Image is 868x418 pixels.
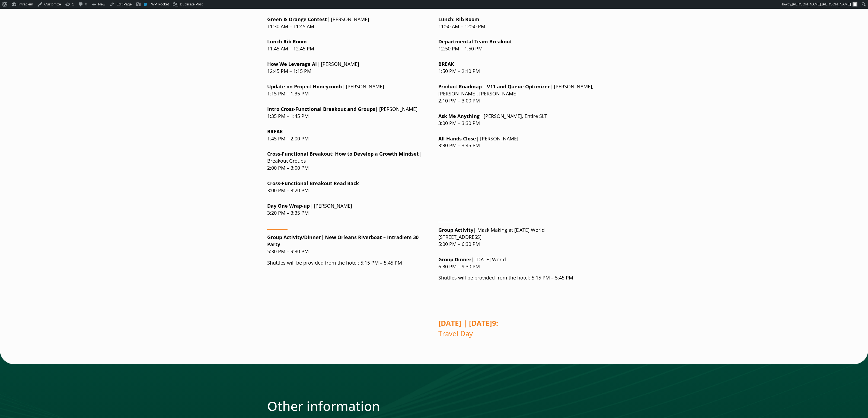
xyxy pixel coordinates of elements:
[267,180,330,187] strong: Cross-Functional Breakou
[438,61,454,67] strong: BREAK
[339,150,419,157] strong: ow to Develop a Growth Mindset
[438,227,601,248] p: | Mask Making at [DATE] World [STREET_ADDRESS] 5:00 PM – 6:30 PM
[438,274,601,281] p: Shuttles will be provided from the hotel: 5:15 PM – 5:45 PM
[438,227,473,233] strong: Group Activity
[438,256,601,270] p: | [DATE] World 6:30 PM – 9:30 PM
[267,150,430,172] p: | Breakout Groups 2:00 PM – 3:00 PM
[267,106,375,112] strong: Intro Cross-Functional Breakout and Groups
[438,16,453,22] strong: Lunch
[267,180,359,187] strong: t Read Back
[267,398,601,414] h2: Other information
[438,61,601,75] p: 1:50 PM – 2:10 PM
[267,38,430,52] p: : 11:45 AM – 12:45 PM
[438,16,601,30] p: 11:50 AM – 12:50 PM
[438,113,601,127] p: | [PERSON_NAME], Entire SLT 3:00 PM – 3:30 PM
[267,61,430,75] p: | [PERSON_NAME] 12:45 PM – 1:15 PM
[283,38,307,45] strong: Rib Room
[438,318,498,328] strong: 9:
[267,38,282,45] strong: Lunch
[267,180,430,194] p: 3:00 PM – 3:20 PM
[267,202,430,217] p: | [PERSON_NAME] 3:20 PM – 3:35 PM
[267,128,283,135] strong: BREAK
[267,234,321,240] strong: Group Activity/Dinner
[438,135,476,142] strong: All Hands Close
[438,318,601,339] p: Travel Day
[267,234,419,247] strong: | New Orleans Riverboat – Intradiem 30 Party
[438,38,512,45] strong: Departmental Team Breakout
[267,202,310,209] strong: Day One Wrap-up
[438,16,455,22] strong: :
[438,83,550,90] strong: Product Roadmap – V11 and Queue Optimizer
[144,3,147,6] div: No index
[456,16,479,22] strong: Rib Room
[438,38,601,52] p: 12:50 PM – 1:50 PM
[438,318,492,328] strong: [DATE] | [DATE]
[267,83,342,90] strong: Update on Project Honeycomb
[267,128,430,142] p: 1:45 PM – 2:00 PM
[792,2,851,6] span: [PERSON_NAME].[PERSON_NAME]
[438,83,601,104] p: | [PERSON_NAME], [PERSON_NAME], [PERSON_NAME] 2:10 PM – 3:00 PM
[438,113,480,119] strong: Ask Me Anything
[267,83,430,97] p: | [PERSON_NAME] 1:15 PM – 1:35 PM
[267,106,430,120] p: | [PERSON_NAME] 1:35 PM – 1:45 PM
[444,256,471,263] strong: oup Dinner
[267,61,317,67] strong: How We Leverage AI
[267,259,430,266] p: Shuttles will be provided from the hotel: 5:15 PM – 5:45 PM
[267,16,327,22] strong: Green & Orange Contest
[267,150,419,157] strong: Cross-Functional Breakout: H
[438,135,601,149] p: | [PERSON_NAME] 3:30 PM – 3:45 PM
[267,234,430,255] p: 5:30 PM – 9:30 PM
[438,256,471,263] strong: Gr
[267,16,430,30] p: | [PERSON_NAME] 11:30 AM – 11:45 AM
